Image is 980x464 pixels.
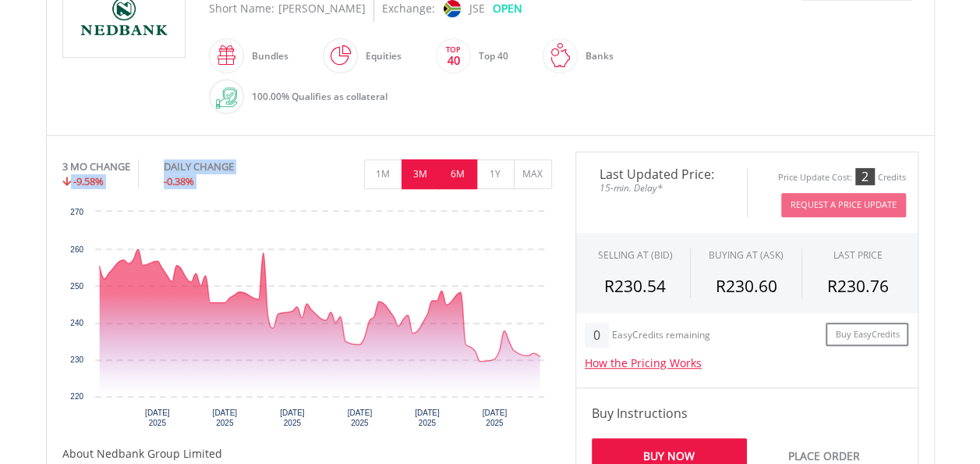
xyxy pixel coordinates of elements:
[62,204,552,438] svg: Interactive chart
[476,159,515,189] button: 1Y
[164,174,194,188] span: -0.38%
[415,409,440,427] text: [DATE] 2025
[827,275,889,297] span: R230.76
[244,37,288,75] div: Bundles
[597,248,672,262] div: SELLING AT (BID)
[145,409,170,427] text: [DATE] 2025
[70,355,83,364] text: 230
[482,409,507,427] text: [DATE] 2025
[62,446,552,462] h5: About Nedbank Group Limited
[73,174,104,188] span: -9.58%
[578,37,614,75] div: Banks
[252,90,387,103] span: 100.00% Qualifies as collateral
[212,409,237,427] text: [DATE] 2025
[514,159,552,189] button: MAX
[585,355,702,370] a: How the Pricing Works
[612,330,710,343] div: EasyCredits remaining
[70,282,83,291] text: 250
[216,87,237,109] img: collateral-qualifying-green.svg
[70,245,83,254] text: 260
[70,208,83,216] text: 270
[585,323,609,348] div: 0
[70,319,83,327] text: 240
[778,172,852,184] div: Price Update Cost:
[709,248,784,262] span: BUYING AT (ASK)
[164,159,286,174] div: DAILY CHANGE
[62,159,130,174] div: 3 MO CHANGE
[855,168,875,185] div: 2
[878,172,906,184] div: Credits
[70,392,83,401] text: 220
[781,193,906,217] button: Request A Price Update
[833,248,883,262] div: LAST PRICE
[604,275,666,297] span: R230.54
[439,159,477,189] button: 6M
[280,409,305,427] text: [DATE] 2025
[588,168,735,180] span: Last Updated Price:
[62,204,552,438] div: Chart. Highcharts interactive chart.
[402,159,440,189] button: 3M
[826,323,908,347] a: Buy EasyCredits
[347,409,372,427] text: [DATE] 2025
[358,37,402,75] div: Equities
[592,404,902,423] h4: Buy Instructions
[715,275,777,297] span: R230.60
[588,180,735,195] span: 15-min. Delay*
[364,159,402,189] button: 1M
[471,37,508,75] div: Top 40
